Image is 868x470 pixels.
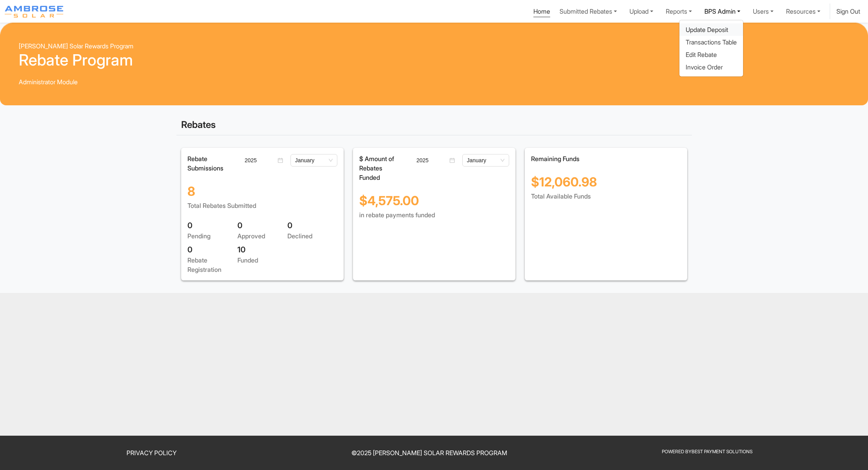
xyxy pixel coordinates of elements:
[237,231,287,241] div: Approved
[679,20,743,77] div: Submitted Rebates
[783,4,823,19] a: Resources
[686,62,737,72] a: Invoice Order
[287,220,337,231] div: 0
[295,154,333,166] span: January
[531,154,681,163] div: Remaining Funds
[19,51,849,69] h1: Rebate Program
[531,163,681,192] div: $12,060.98
[187,173,337,201] div: 8
[355,154,408,182] div: $ Amount of Rebates Funded
[359,210,509,220] div: in rebate payments funded
[237,255,287,265] div: Funded
[626,4,656,19] a: Upload
[359,182,509,210] div: $4,575.00
[183,154,236,173] div: Rebate Submissions
[662,449,752,454] a: Powered ByBest Payment Solutions
[187,231,237,241] div: Pending
[187,220,237,231] div: 0
[750,4,777,19] a: Users
[176,115,692,135] div: Rebates
[531,192,681,201] div: Total Available Funds
[187,201,337,210] div: Total Rebates Submitted
[19,41,849,51] div: [PERSON_NAME] Solar Rewards Program
[686,50,737,59] a: Edit Rebate
[467,154,504,166] span: January
[686,37,737,47] a: Transactions Table
[295,448,564,458] p: © 2025 [PERSON_NAME] Solar Rewards Program
[701,4,743,19] a: BPS Admin
[533,7,550,17] a: Home
[187,255,237,274] div: Rebate Registration
[237,244,287,255] div: 10
[686,25,737,34] a: Update Deposit
[127,449,176,457] a: Privacy Policy
[187,244,237,255] div: 0
[5,6,63,18] img: Program logo
[663,4,695,19] a: Reports
[19,77,849,87] div: Administrator Module
[556,4,620,19] a: Submitted Rebates
[836,7,860,15] a: Sign Out
[416,156,447,165] input: Select year
[287,231,337,241] div: Declined
[237,220,287,231] div: 0
[244,156,276,165] input: Select year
